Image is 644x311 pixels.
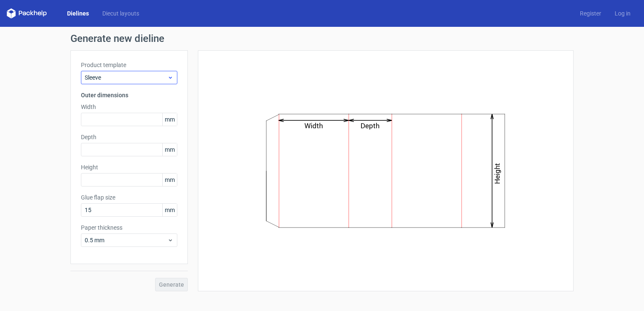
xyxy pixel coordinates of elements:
span: mm [162,143,177,156]
span: mm [162,204,177,216]
h3: Outer dimensions [81,91,177,99]
a: Register [573,9,608,18]
text: Height [493,163,502,184]
span: 0.5 mm [85,236,167,244]
label: Height [81,163,177,171]
text: Width [305,122,323,130]
a: Diecut layouts [96,9,146,18]
span: mm [162,174,177,186]
label: Width [81,103,177,111]
a: Log in [608,9,637,18]
label: Glue flap size [81,193,177,202]
span: mm [162,113,177,126]
span: Sleeve [85,73,167,82]
h1: Generate new dieline [70,34,574,44]
label: Paper thickness [81,223,177,232]
a: Dielines [60,9,96,18]
text: Depth [361,122,380,130]
label: Depth [81,133,177,141]
label: Product template [81,61,177,69]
